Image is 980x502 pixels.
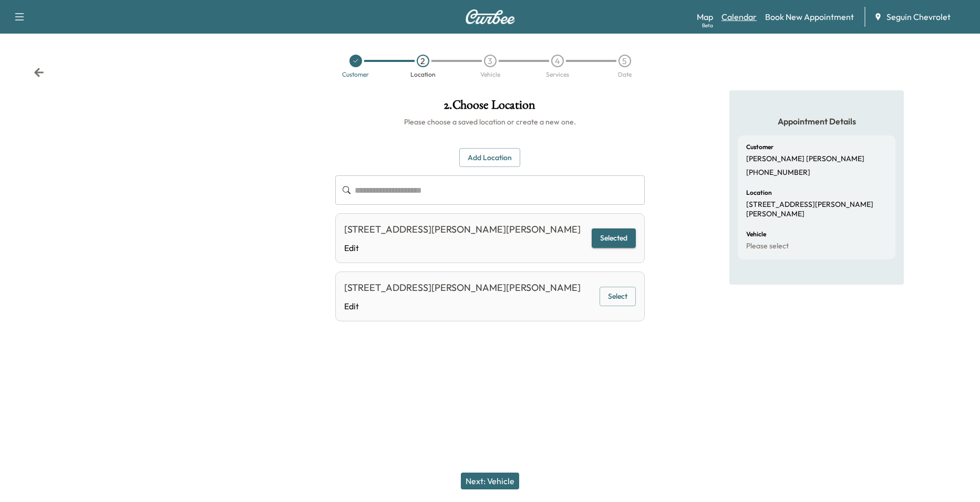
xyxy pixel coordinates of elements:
[618,71,632,78] div: Date
[697,11,713,23] a: MapBeta
[886,11,951,23] span: Seguin Chevrolet
[618,55,631,67] div: 5
[746,168,810,177] p: [PHONE_NUMBER]
[484,55,497,67] div: 3
[738,116,895,127] h5: Appointment Details
[344,300,581,312] a: Edit
[459,148,520,168] button: Add Location
[721,11,757,23] a: Calendar
[546,71,569,78] div: Services
[746,154,864,164] p: [PERSON_NAME] [PERSON_NAME]
[600,287,636,306] button: Select
[417,55,429,67] div: 2
[480,71,500,78] div: Vehicle
[342,71,369,78] div: Customer
[344,222,581,237] div: [STREET_ADDRESS][PERSON_NAME][PERSON_NAME]
[746,144,773,150] h6: Customer
[344,242,581,254] a: Edit
[465,9,515,24] img: Curbee Logo
[592,228,636,248] button: Selected
[335,117,645,127] h6: Please choose a saved location or create a new one.
[344,280,581,295] div: [STREET_ADDRESS][PERSON_NAME][PERSON_NAME]
[746,200,887,218] p: [STREET_ADDRESS][PERSON_NAME][PERSON_NAME]
[765,11,854,23] a: Book New Appointment
[551,55,564,67] div: 4
[746,231,766,237] h6: Vehicle
[746,190,772,196] h6: Location
[34,67,44,78] div: Back
[335,99,645,117] h1: 2 . Choose Location
[702,22,713,29] div: Beta
[746,242,789,251] p: Please select
[461,473,519,489] button: Next: Vehicle
[410,71,436,78] div: Location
